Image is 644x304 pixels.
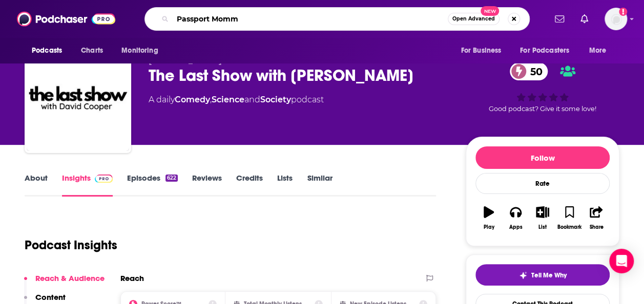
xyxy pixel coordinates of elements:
a: About [25,173,48,197]
div: Search podcasts, credits, & more... [144,7,530,31]
span: Logged in as KaitlynEsposito [605,8,627,30]
span: For Business [461,44,501,58]
div: 622 [165,175,178,182]
div: List [538,224,547,230]
p: Content [35,292,66,302]
button: open menu [25,41,75,60]
a: Episodes622 [127,173,178,197]
div: Share [589,224,603,230]
div: Rate [475,173,610,194]
button: List [529,200,556,236]
button: Follow [475,146,610,169]
div: Bookmark [557,224,581,230]
a: Show notifications dropdown [576,10,592,28]
span: Podcasts [32,44,62,58]
a: Lists [277,173,293,197]
span: Monitoring [121,44,158,58]
h1: Podcast Insights [25,237,117,253]
span: Open Advanced [452,16,495,21]
span: New [481,6,499,16]
button: open menu [513,41,584,60]
button: open menu [453,41,514,60]
input: Search podcasts, credits, & more... [173,11,448,27]
a: Charts [74,41,109,60]
span: 50 [520,62,548,80]
div: Play [484,224,494,230]
a: Society [260,95,291,104]
div: Open Intercom Messenger [609,249,634,273]
a: Similar [307,173,332,197]
button: Reach & Audience [24,273,105,292]
img: Podchaser - Follow, Share and Rate Podcasts [17,9,115,29]
div: Apps [509,224,523,230]
button: open menu [114,41,171,60]
a: Science [212,95,244,104]
a: Credits [236,173,263,197]
h2: Reach [120,273,144,283]
button: Share [583,200,610,236]
img: User Profile [605,8,627,30]
button: tell me why sparkleTell Me Why [475,264,610,286]
span: and [244,95,260,104]
svg: Add a profile image [619,8,627,16]
img: The Last Show with David Cooper [27,49,129,151]
a: Show notifications dropdown [551,10,568,28]
div: 50Good podcast? Give it some love! [466,56,619,119]
a: InsightsPodchaser Pro [62,173,113,197]
p: Reach & Audience [35,273,105,283]
button: Play [475,200,502,236]
button: Show profile menu [605,8,627,30]
button: Open AdvancedNew [448,13,500,25]
span: Tell Me Why [531,271,567,279]
span: Charts [81,44,103,58]
a: Reviews [192,173,222,197]
a: Comedy [175,95,210,104]
button: open menu [582,41,619,60]
span: For Podcasters [520,44,569,58]
span: Good podcast? Give it some love! [489,105,596,113]
a: 50 [510,62,548,80]
img: Podchaser Pro [95,175,113,183]
button: Apps [502,200,529,236]
span: More [589,44,607,58]
span: , [210,95,212,104]
button: Bookmark [556,200,583,236]
div: A daily podcast [149,94,324,106]
img: tell me why sparkle [519,271,527,279]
